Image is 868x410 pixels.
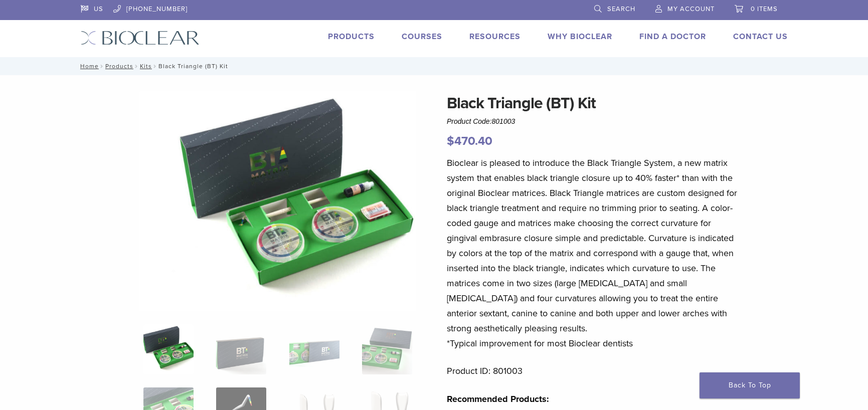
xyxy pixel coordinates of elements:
img: Bioclear [81,31,200,45]
img: Black Triangle (BT) Kit - Image 4 [362,324,412,374]
nav: Black Triangle (BT) Kit [73,57,795,75]
span: My Account [667,5,715,13]
img: Black Triangle (BT) Kit - Image 2 [216,324,266,374]
p: Product ID: 801003 [447,363,742,378]
a: Back To Top [700,372,800,398]
span: Search [607,5,635,13]
span: Product Code: [447,117,515,125]
a: Products [328,32,375,42]
h1: Black Triangle (BT) Kit [447,91,742,115]
a: Home [77,63,99,70]
a: Courses [402,32,442,42]
a: Find A Doctor [639,32,706,42]
span: 801003 [492,117,515,125]
img: Intro Black Triangle Kit-6 - Copy [139,91,451,311]
bdi: 470.40 [447,134,492,148]
a: Kits [140,63,152,70]
img: Intro-Black-Triangle-Kit-6-Copy-e1548792917662-324x324.jpg [143,324,194,374]
img: Black Triangle (BT) Kit - Image 3 [289,324,339,374]
a: Resources [469,32,520,42]
span: 0 items [751,5,778,13]
span: / [133,64,140,69]
a: Products [105,63,133,70]
strong: Recommended Products: [447,393,549,404]
p: Bioclear is pleased to introduce the Black Triangle System, a new matrix system that enables blac... [447,155,742,351]
span: $ [447,134,454,148]
span: / [152,64,158,69]
a: Why Bioclear [548,32,612,42]
span: / [99,64,105,69]
a: Contact Us [733,32,788,42]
